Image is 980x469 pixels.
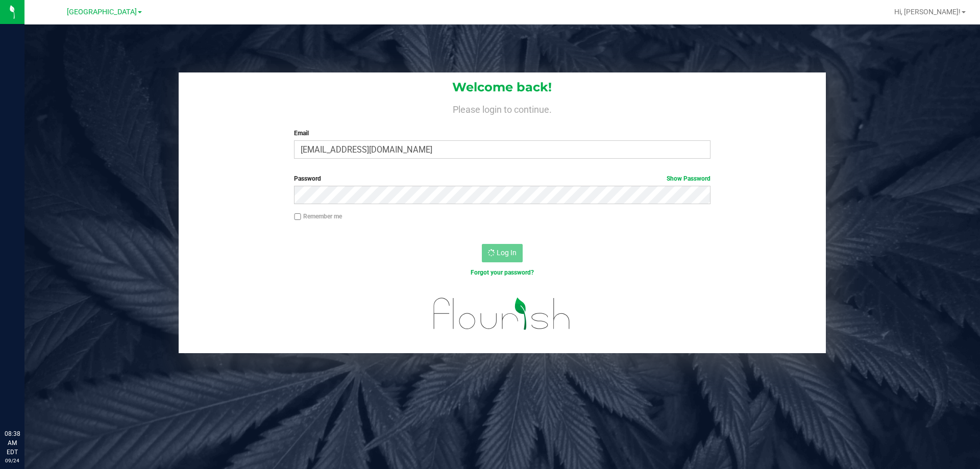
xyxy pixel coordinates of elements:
[5,457,20,464] p: 09/24
[667,175,710,182] a: Show Password
[471,269,534,276] a: Forgot your password?
[294,212,342,221] label: Remember me
[894,8,961,16] span: Hi, [PERSON_NAME]!
[67,8,137,16] span: [GEOGRAPHIC_DATA]
[421,288,583,340] img: flourish_logo.svg
[5,429,20,457] p: 08:38 AM EDT
[294,175,321,182] span: Password
[482,244,523,262] button: Log In
[294,129,710,138] label: Email
[497,249,517,257] span: Log In
[294,213,301,220] input: Remember me
[179,102,826,114] h4: Please login to continue.
[179,81,826,94] h1: Welcome back!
